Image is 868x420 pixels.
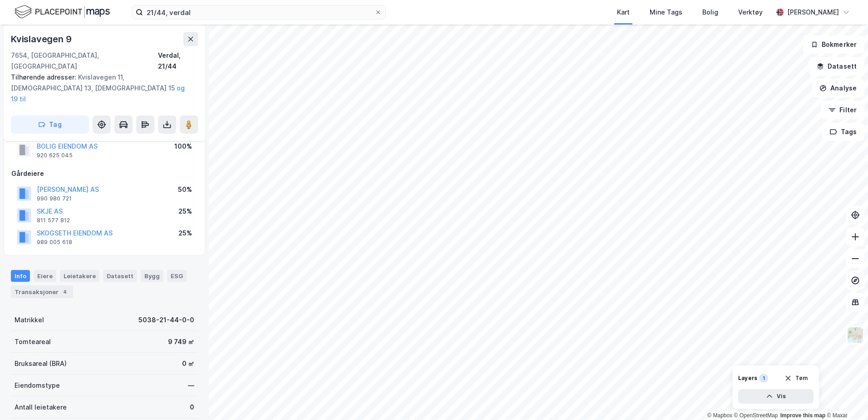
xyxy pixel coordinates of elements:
[823,376,868,420] div: Kontrollprogram for chat
[60,270,99,282] div: Leietakere
[190,402,194,413] div: 0
[847,326,864,344] img: Z
[803,35,864,54] button: Bokmerker
[37,239,72,246] div: 989 005 618
[734,412,778,419] a: OpenStreetMap
[158,50,198,72] div: Verdal, 21/44
[11,73,78,81] span: Tilhørende adresser:
[168,336,194,347] div: 9 749 ㎡
[138,315,194,325] div: 5038-21-44-0-0
[11,115,89,134] button: Tag
[780,412,825,419] a: Improve this map
[15,315,44,325] div: Matrikkel
[617,7,630,18] div: Kart
[11,32,73,46] div: Kvislavegen 9
[738,7,763,18] div: Verktøy
[34,270,56,282] div: Eiere
[37,217,70,224] div: 811 577 812
[822,123,864,141] button: Tags
[143,5,375,19] input: Søk på adresse, matrikkel, gårdeiere, leietakere eller personer
[11,72,191,105] div: Kvislavegen 11, [DEMOGRAPHIC_DATA] 13, [DEMOGRAPHIC_DATA] 15
[11,50,158,72] div: 7654, [GEOGRAPHIC_DATA], [GEOGRAPHIC_DATA]
[178,228,192,239] div: 25%
[60,287,69,296] div: 4
[15,380,60,391] div: Eiendomstype
[37,195,72,202] div: 990 980 721
[650,7,682,18] div: Mine Tags
[15,4,110,20] img: logo.f888ab2527a4732fd821a326f86c7f29.svg
[188,380,194,391] div: —
[823,376,868,420] iframe: Chat Widget
[738,375,757,382] div: Layers
[11,285,73,298] div: Transaksjoner
[174,141,192,152] div: 100%
[702,7,718,18] div: Bolig
[738,389,814,404] button: Vis
[178,206,192,217] div: 25%
[809,57,864,75] button: Datasett
[707,412,732,419] a: Mapbox
[759,374,768,383] div: 1
[15,402,67,413] div: Antall leietakere
[821,101,864,119] button: Filter
[37,152,73,159] div: 920 625 045
[182,358,194,369] div: 0 ㎡
[15,336,51,347] div: Tomteareal
[812,79,864,97] button: Analyse
[167,270,187,282] div: ESG
[178,184,192,195] div: 50%
[141,270,163,282] div: Bygg
[103,270,137,282] div: Datasett
[779,371,814,385] button: Tøm
[787,7,839,18] div: [PERSON_NAME]
[11,270,30,282] div: Info
[15,358,67,369] div: Bruksareal (BRA)
[11,168,197,179] div: Gårdeiere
